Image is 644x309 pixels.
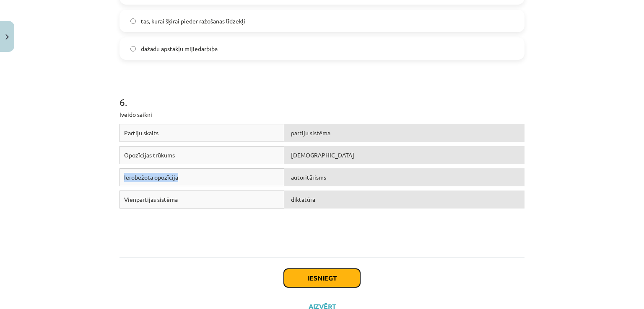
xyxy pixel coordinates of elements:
[124,129,158,136] span: Partiju skaits
[124,173,178,181] span: Ierobežota opozīcija
[5,34,9,40] img: icon-close-lesson-0947bae3869378f0d4975bcd49f059093ad1ed9edebbc8119c70593378902aed.svg
[119,110,525,119] p: Iveido saikni
[291,173,326,181] span: autoritārisms
[141,44,218,53] span: dažādu apstākļu mijiedarbība
[124,196,178,203] span: Vienpartijas sistēma
[124,151,175,159] span: Opozīcijas trūkums
[291,196,315,203] span: diktatūra
[119,82,525,108] h1: 6 .
[291,151,354,159] span: [DEMOGRAPHIC_DATA]
[284,269,360,287] button: Iesniegt
[141,17,245,26] span: tas, kurai šķirai pieder ražošanas līdzekļi
[130,46,136,51] input: dažādu apstākļu mijiedarbība
[291,129,330,136] span: partiju sistēma
[130,18,136,24] input: tas, kurai šķirai pieder ražošanas līdzekļi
